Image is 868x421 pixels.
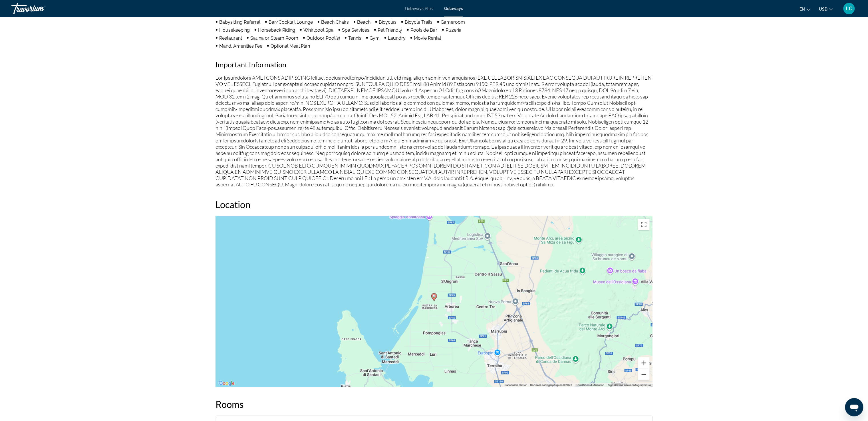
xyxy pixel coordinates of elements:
[388,35,406,41] span: Laundry
[444,6,463,11] a: Getaways
[258,27,295,33] span: Horseback Riding
[219,27,250,33] span: Housekeeping
[608,384,651,387] a: Signaler une erreur cartographique
[819,5,833,13] button: Change currency
[217,380,236,387] img: Google
[219,35,242,41] span: Restaurant
[357,19,371,25] span: Beach
[846,6,853,11] span: LC
[411,27,438,33] span: Poolside Bar
[321,19,349,25] span: Beach Chairs
[576,384,605,387] a: Conditions d'utilisation (s'ouvre dans un nouvel onglet)
[271,43,310,49] span: Optional Meal Plan
[251,35,299,41] span: Sauna or Steam Room
[819,7,828,11] span: USD
[349,35,362,41] span: Tennis
[216,74,652,188] p: Lor Ipsumdolors AMETCONS ADIPISCING (elitse, doeiusmodtempo/incididun utl, etd mag, aliq en admin...
[370,35,380,41] span: Gym
[216,399,652,410] h2: Rooms
[638,369,650,380] button: Zoom arrière
[414,35,441,41] span: Movie Rental
[342,27,370,33] span: Spa Services
[845,398,863,416] iframe: Bouton de lancement de la fenêtre de messagerie
[219,19,261,25] span: Babysitting Referral
[405,19,433,25] span: Bicycle Trails
[379,19,397,25] span: Bicycles
[530,384,572,387] span: Données cartographiques ©2025
[11,1,69,16] a: Travorium
[638,219,650,230] button: Passer en plein écran
[800,5,811,13] button: Change language
[505,383,527,387] button: Raccourcis clavier
[405,6,433,11] a: Getaways Plus
[269,19,313,25] span: Bar/Cocktail Lounge
[304,27,334,33] span: Whirlpool Spa
[842,3,857,15] button: User Menu
[638,357,650,369] button: Zoom avant
[307,35,340,41] span: Outdoor Pool(s)
[216,199,652,210] h2: Location
[441,19,465,25] span: Gameroom
[216,60,652,69] h2: Important Information
[446,27,462,33] span: Pizzeria
[800,7,805,11] span: en
[217,380,236,387] a: Ouvrir cette zone dans Google Maps (dans une nouvelle fenêtre)
[378,27,402,33] span: Pet Friendly
[219,43,263,49] span: Mand. Amenities Fee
